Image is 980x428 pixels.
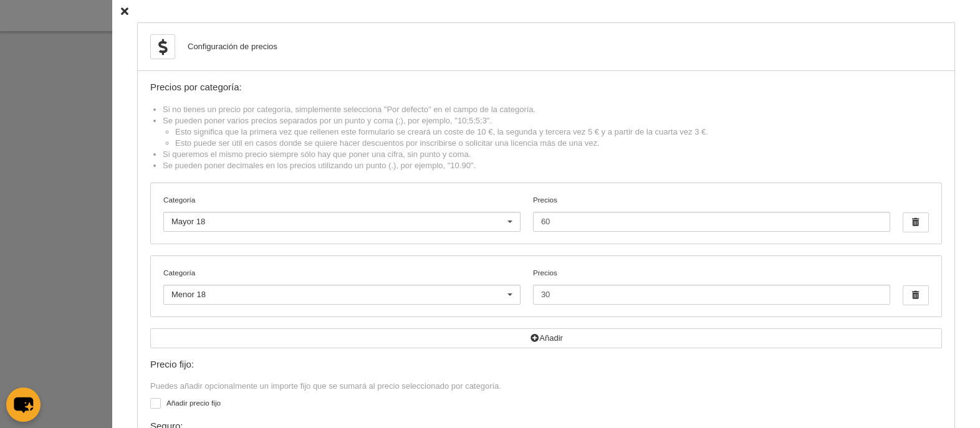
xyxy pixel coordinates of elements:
[163,194,521,206] label: Categoría
[150,359,942,370] div: Precio fijo:
[150,82,942,93] div: Precios por categoría:
[533,212,890,232] input: Precios
[533,194,890,232] label: Precios
[150,397,942,412] label: Añadir precio fijo
[150,381,942,392] div: Puedes añadir opcionalmente un importe fijo que se sumará al precio seleccionado por categoría.
[163,115,942,149] li: Se pueden poner varios precios separados por un punto y coma (;), por ejemplo, "10;5;5;3".
[533,285,890,305] input: Precios
[150,328,942,348] button: Añadir
[175,138,942,149] li: Esto puede ser útil en casos donde se quiere hacer descuentos por inscribirse o solicitar una lic...
[6,388,41,422] button: chat-button
[171,217,205,226] span: Mayor 18
[163,160,942,171] li: Se pueden poner decimales en los precios utilizando un punto (.), por ejemplo, "10.90".
[163,149,942,160] li: Si queremos el mismo precio siempre sólo hay que poner una cifra, sin punto y coma.
[171,290,206,299] span: Menor 18
[163,104,942,115] li: Si no tienes un precio por categoría, simplemente selecciona "Por defecto" en el campo de la cate...
[163,267,521,278] label: Categoría
[533,267,890,305] label: Precios
[121,7,128,16] i: Cerrar
[175,126,942,138] li: Esto significa que la primera vez que rellenen este formulario se creará un coste de 10 €, la seg...
[188,41,277,52] div: Configuración de precios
